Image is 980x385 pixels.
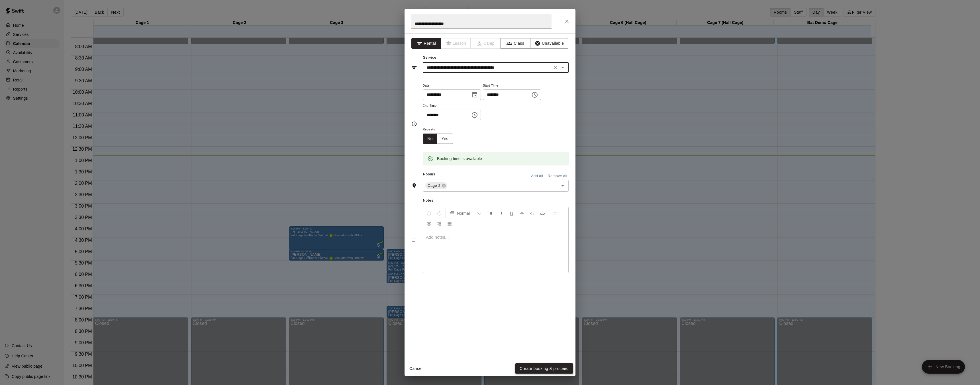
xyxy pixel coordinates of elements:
[445,218,454,229] button: Justify Align
[559,64,567,71] button: Open
[538,208,547,218] button: Insert Link
[447,208,484,218] button: Formatting Options
[425,182,447,189] div: Cage 2
[424,208,434,218] button: Undo
[411,65,417,70] svg: Service
[423,82,481,90] span: Date
[434,218,444,229] button: Right Align
[425,183,443,189] span: Cage 2
[497,208,506,218] button: Format Italics
[423,102,481,110] span: End Time
[501,38,530,49] button: Class
[441,38,471,49] span: Lessons must be created in the Services page first
[407,363,425,374] button: Cancel
[457,210,477,216] span: Normal
[530,38,568,49] button: Unavailable
[550,208,560,218] button: Left Align
[469,89,480,101] button: Choose date, selected date is Sep 16, 2025
[559,182,567,190] button: Open
[411,183,417,189] svg: Rooms
[515,363,573,374] button: Create booking & proceed
[562,16,572,26] button: Close
[471,38,501,49] span: Camps can only be created in the Services page
[423,134,437,144] button: No
[411,121,417,127] svg: Timing
[434,208,444,218] button: Redo
[423,126,458,134] span: Repeats
[527,208,537,218] button: Insert Code
[437,153,482,164] div: Booking time is available
[423,172,435,176] span: Rooms
[423,56,436,60] span: Service
[424,218,434,229] button: Center Align
[546,172,569,181] button: Remove all
[469,109,480,121] button: Choose time, selected time is 6:30 PM
[528,172,546,181] button: Add all
[411,38,441,49] button: Rental
[517,208,527,218] button: Format Strikethrough
[486,208,496,218] button: Format Bold
[529,89,540,101] button: Choose time, selected time is 5:00 PM
[483,82,541,90] span: Start Time
[437,134,453,144] button: Yes
[411,237,417,243] svg: Notes
[423,196,569,205] span: Notes
[507,208,516,218] button: Format Underline
[551,64,559,71] button: Clear
[423,134,453,144] div: outlined button group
